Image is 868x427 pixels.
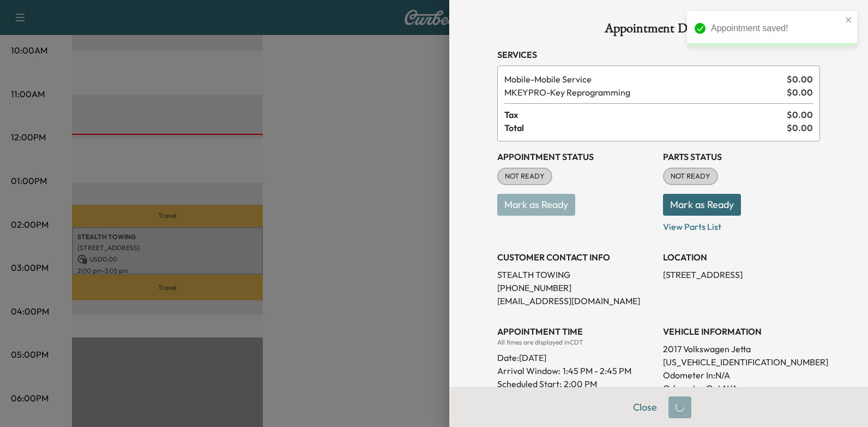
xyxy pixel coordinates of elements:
p: 2:00 PM [564,377,597,390]
span: Tax [504,108,787,121]
p: Scheduled Start: [497,377,562,390]
span: Key Reprogramming [504,86,782,99]
h3: CUSTOMER CONTACT INFO [497,251,654,264]
p: [PHONE_NUMBER] [497,281,654,294]
p: 2017 Volkswagen Jetta [663,342,820,355]
p: Odometer In: N/A [663,369,820,382]
button: Close [626,396,664,418]
span: Total [504,121,787,134]
h1: Appointment Details [497,22,820,39]
p: [EMAIL_ADDRESS][DOMAIN_NAME] [497,294,654,307]
h3: LOCATION [663,251,820,264]
div: Appointment saved! [711,22,842,35]
span: NOT READY [664,171,717,182]
p: Arrival Window: [497,364,654,377]
h3: APPOINTMENT TIME [497,325,654,338]
p: STEALTH TOWING [497,268,654,281]
button: close [845,15,853,24]
h3: Parts Status [663,150,820,163]
p: [US_VEHICLE_IDENTIFICATION_NUMBER] [663,355,820,369]
h3: VEHICLE INFORMATION [663,325,820,338]
div: All times are displayed in CDT [497,338,654,347]
span: Mobile Service [504,73,782,86]
span: $ 0.00 [787,108,813,121]
h3: Services [497,48,820,61]
p: [STREET_ADDRESS] [663,268,820,281]
p: Odometer Out: N/A [663,382,820,395]
span: 1:45 PM - 2:45 PM [563,364,631,377]
h3: Appointment Status [497,150,654,163]
span: $ 0.00 [787,73,813,86]
button: Mark as Ready [663,194,741,216]
span: NOT READY [498,171,551,182]
span: $ 0.00 [787,86,813,99]
div: Date: [DATE] [497,347,654,364]
p: View Parts List [663,216,820,233]
span: $ 0.00 [787,121,813,134]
